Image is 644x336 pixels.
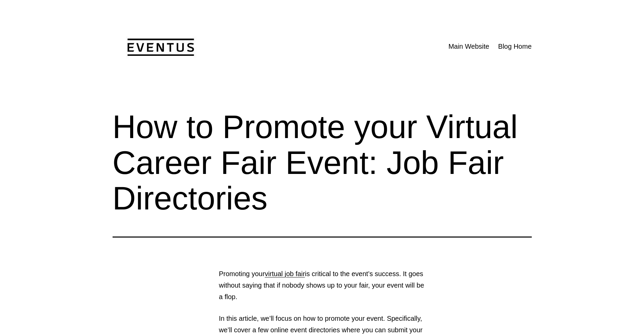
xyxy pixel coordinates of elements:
p: Promoting your is critical to the event’s success. It goes without saying that if nobody shows up... [219,268,425,303]
a: virtual job fair [265,270,305,277]
h1: How to Promote your Virtual Career Fair Event: Job Fair Directories [113,109,532,216]
a: Main Website [444,38,494,54]
img: The Eventus.io Blog [113,31,209,63]
a: Blog Home [494,38,536,54]
nav: Primary menu [448,38,531,54]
